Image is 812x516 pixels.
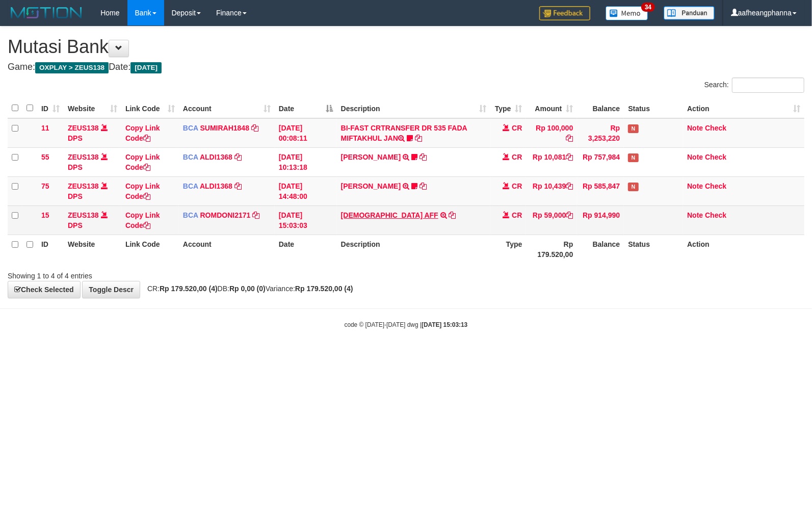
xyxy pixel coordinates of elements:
a: Note [687,153,703,161]
td: DPS [64,118,121,148]
a: Check Selected [8,281,81,298]
img: Button%20Memo.svg [606,6,648,20]
th: Account [179,235,275,264]
a: Copy FERLANDA EFRILIDIT to clipboard [420,153,427,161]
img: MOTION_logo.png [8,5,85,20]
a: Check [705,182,726,190]
a: Copy Rp 59,000 to clipboard [566,211,573,219]
th: Status [624,98,683,118]
a: Copy ALDI1368 to clipboard [234,153,242,161]
h1: Mutasi Bank [8,37,804,57]
th: Date [275,235,337,264]
a: ZEUS138 [68,211,99,219]
strong: Rp 179.520,00 (4) [160,285,218,293]
a: Check [705,153,726,161]
a: [PERSON_NAME] [341,153,401,161]
th: Description [337,235,491,264]
td: [DATE] 15:03:03 [275,205,337,235]
td: Rp 10,081 [526,147,577,176]
span: CR [512,124,522,132]
label: Search: [704,78,804,93]
span: 15 [41,211,49,219]
a: ALDI1368 [200,182,232,190]
span: Has Note [628,124,638,133]
span: CR [512,153,522,161]
span: BCA [183,124,198,132]
a: Note [687,182,703,190]
a: Copy Link Code [125,211,160,229]
a: Copy ROMDONI2171 to clipboard [252,211,259,219]
a: [PERSON_NAME] [341,182,401,190]
th: Link Code: activate to sort column ascending [121,98,179,118]
a: ALDI1368 [200,153,232,161]
th: ID: activate to sort column ascending [37,98,64,118]
a: Copy Rp 10,081 to clipboard [566,153,573,161]
span: CR: DB: Variance: [142,285,353,293]
span: Has Note [628,183,638,191]
div: Showing 1 to 4 of 4 entries [8,267,331,281]
td: Rp 10,439 [526,176,577,205]
strong: Rp 179.520,00 (4) [295,285,353,293]
a: Copy Rp 100,000 to clipboard [566,134,573,142]
th: Action [683,235,804,264]
td: Rp 585,847 [577,176,624,205]
td: Rp 914,990 [577,205,624,235]
span: BCA [183,211,198,219]
span: CR [512,211,522,219]
a: Copy Link Code [125,124,160,142]
a: Copy Link Code [125,153,160,171]
th: Account: activate to sort column ascending [179,98,275,118]
span: OXPLAY > ZEUS138 [35,62,109,73]
a: Copy Link Code [125,182,160,200]
a: ZEUS138 [68,124,99,132]
img: panduan.png [664,6,715,20]
td: Rp 3,253,220 [577,118,624,148]
th: Action: activate to sort column ascending [683,98,804,118]
span: BCA [183,153,198,161]
th: Type: activate to sort column ascending [490,98,526,118]
a: Copy SUMIRAH1848 to clipboard [251,124,258,132]
th: Date: activate to sort column descending [275,98,337,118]
th: ID [37,235,64,264]
a: Copy BI-FAST CRTRANSFER DR 535 FADA MIFTAKHUL JAN to clipboard [415,134,422,142]
td: BI-FAST CRTRANSFER DR 535 FADA MIFTAKHUL JAN [337,118,491,148]
th: Balance [577,98,624,118]
a: Copy MUHAMMAD AFF to clipboard [449,211,456,219]
span: CR [512,182,522,190]
strong: Rp 0,00 (0) [229,285,266,293]
strong: [DATE] 15:03:13 [422,321,467,328]
span: 34 [641,3,655,12]
td: DPS [64,205,121,235]
td: Rp 757,984 [577,147,624,176]
td: [DATE] 14:48:00 [275,176,337,205]
a: Check [705,211,726,219]
th: Rp 179.520,00 [526,235,577,264]
td: DPS [64,176,121,205]
a: SUMIRAH1848 [200,124,249,132]
h4: Game: Date: [8,62,804,72]
span: 55 [41,153,49,161]
a: Copy ALDI1368 to clipboard [234,182,242,190]
a: Copy NELIN KARLIN to clipboard [420,182,427,190]
td: [DATE] 00:08:11 [275,118,337,148]
span: 11 [41,124,49,132]
td: [DATE] 10:13:18 [275,147,337,176]
span: BCA [183,182,198,190]
a: ZEUS138 [68,182,99,190]
th: Balance [577,235,624,264]
td: Rp 59,000 [526,205,577,235]
a: Note [687,211,703,219]
a: ROMDONI2171 [200,211,251,219]
a: Toggle Descr [82,281,140,298]
a: ZEUS138 [68,153,99,161]
img: Feedback.jpg [539,6,590,20]
th: Website [64,235,121,264]
th: Amount: activate to sort column ascending [526,98,577,118]
a: Note [687,124,703,132]
span: [DATE] [130,62,162,73]
span: 75 [41,182,49,190]
th: Description: activate to sort column ascending [337,98,491,118]
td: DPS [64,147,121,176]
th: Link Code [121,235,179,264]
input: Search: [732,78,804,93]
